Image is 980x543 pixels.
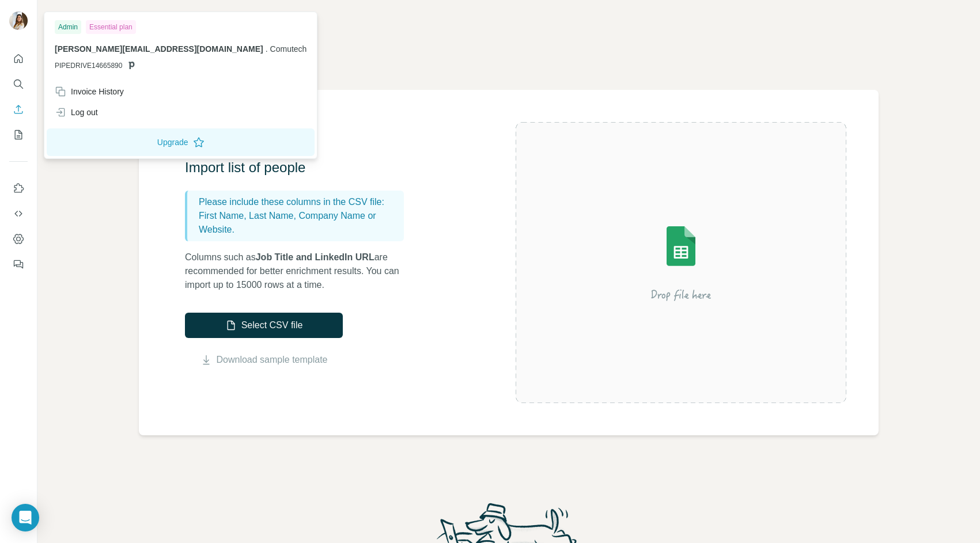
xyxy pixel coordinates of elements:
[47,128,315,156] button: Upgrade
[266,44,268,54] span: .
[185,313,343,338] button: Select CSV file
[185,250,415,292] p: Columns such as are recommended for better enrichment results. You can import up to 15000 rows at...
[9,124,28,145] button: My lists
[55,86,124,97] div: Invoice History
[55,44,263,54] span: [PERSON_NAME][EMAIL_ADDRESS][DOMAIN_NAME]
[199,195,399,209] p: Please include these columns in the CSV file:
[185,158,415,177] h3: Import list of people
[55,107,98,118] div: Log out
[12,504,39,531] div: Open Intercom Messenger
[86,20,136,34] div: Essential plan
[270,44,307,54] span: Comutech
[217,353,328,367] a: Download sample template
[55,20,81,34] div: Admin
[9,254,28,275] button: Feedback
[9,203,28,224] button: Use Surfe API
[9,48,28,69] button: Quick start
[9,229,28,249] button: Dashboard
[9,178,28,199] button: Use Surfe on LinkedIn
[185,353,343,367] button: Download sample template
[9,99,28,120] button: Enrich CSV
[55,60,122,71] span: PIPEDRIVE14665890
[199,209,399,237] p: First Name, Last Name, Company Name or Website.
[577,193,785,332] img: Surfe Illustration - Drop file here or select below
[256,252,374,262] span: Job Title and LinkedIn URL
[9,12,28,30] img: Avatar
[9,74,28,94] button: Search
